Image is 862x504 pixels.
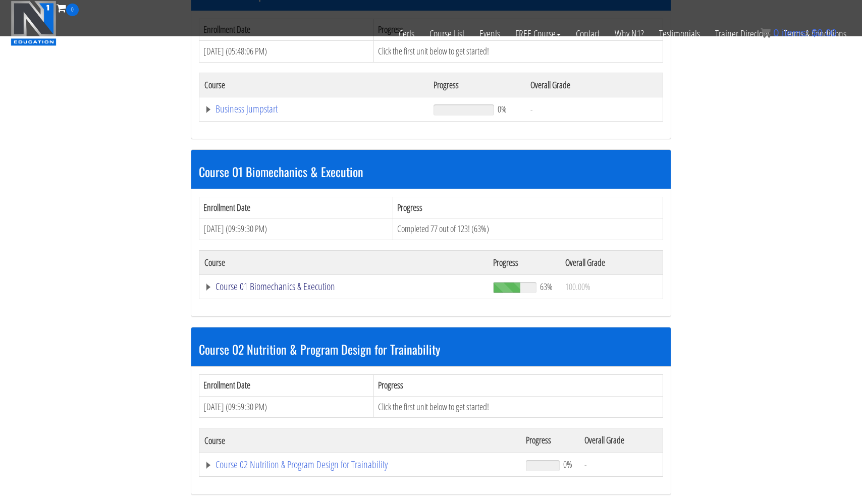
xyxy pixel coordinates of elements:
img: n1-education [11,1,57,46]
th: Progress [488,250,560,274]
th: Enrollment Date [199,197,393,218]
th: Progress [428,73,525,97]
a: 0 items: $0.00 [761,27,837,38]
bdi: 0.00 [812,27,837,38]
a: Business Jumpstart [204,104,423,114]
td: Completed 77 out of 123! (63%) [393,218,663,240]
span: 0% [563,459,572,470]
a: Course 02 Nutrition & Program Design for Trainability [204,460,516,470]
h3: Course 02 Nutrition & Program Design for Trainability [199,343,663,356]
td: - [525,97,663,121]
th: Course [199,428,521,453]
a: Testimonials [652,16,708,51]
span: $ [812,27,817,38]
td: Click the first unit below to get started! [373,396,663,418]
a: Contact [568,16,607,51]
th: Course [199,73,428,97]
th: Progress [373,374,663,396]
th: Progress [521,428,579,453]
th: Progress [393,197,663,218]
img: icon11.png [761,28,771,38]
td: [DATE] (09:59:30 PM) [199,396,374,418]
span: 0% [498,103,507,115]
a: Course List [422,16,472,51]
a: Events [472,16,508,51]
th: Course [199,250,488,274]
a: Certs [391,16,422,51]
th: Enrollment Date [199,374,374,396]
h3: Course 01 Biomechanics & Execution [199,165,663,178]
span: 0 [66,4,79,16]
th: Overall Grade [525,73,663,97]
td: 100.00% [560,274,663,299]
a: Trainer Directory [708,16,776,51]
a: Terms & Conditions [776,16,854,51]
a: Course 01 Biomechanics & Execution [204,282,483,292]
span: 63% [540,281,553,292]
a: FREE Course [508,16,568,51]
span: items: [782,27,809,38]
th: Overall Grade [579,428,663,453]
td: - [579,453,663,477]
td: [DATE] (09:59:30 PM) [199,218,393,240]
a: 0 [57,1,79,15]
th: Overall Grade [560,250,663,274]
a: Why N1? [607,16,652,51]
span: 0 [773,27,779,38]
